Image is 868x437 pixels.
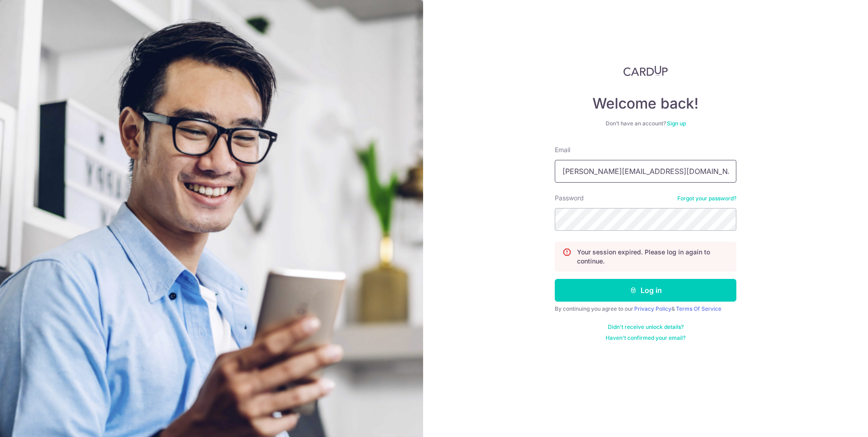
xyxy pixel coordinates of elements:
[608,323,684,331] a: Didn't receive unlock details?
[555,94,736,113] h4: Welcome back!
[555,279,736,302] button: Log in
[555,160,736,183] input: Enter your Email
[555,145,570,154] label: Email
[606,334,686,342] a: Haven't confirmed your email?
[676,305,721,312] a: Terms Of Service
[555,305,736,313] div: By continuing you agree to our &
[667,120,686,127] a: Sign up
[555,194,584,203] label: Password
[623,65,668,76] img: CardUp Logo
[634,305,671,312] a: Privacy Policy
[677,195,736,202] a: Forgot your password?
[555,120,736,127] div: Don’t have an account?
[577,248,729,266] p: Your session expired. Please log in again to continue.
